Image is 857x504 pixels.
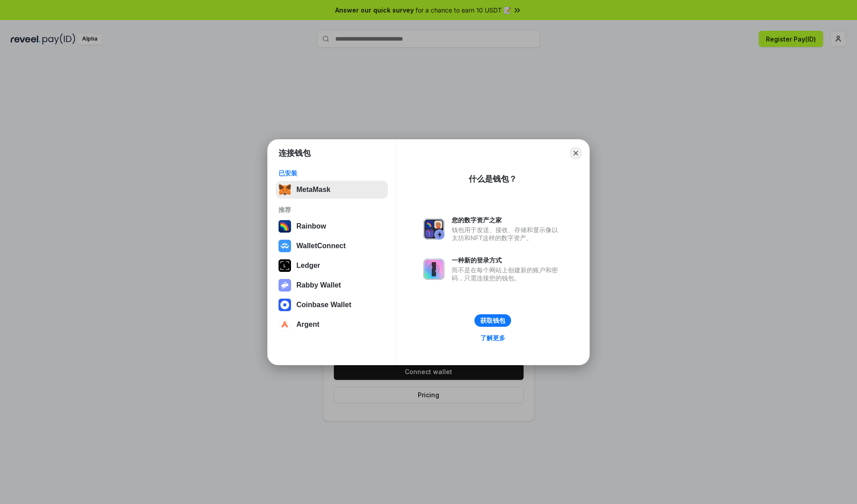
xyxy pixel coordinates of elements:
[296,242,346,250] div: WalletConnect
[279,169,385,177] div: 已安装
[276,296,388,314] button: Coinbase Wallet
[276,237,388,255] button: WalletConnect
[276,257,388,275] button: Ledger
[296,321,320,329] div: Argent
[279,220,291,233] img: svg+xml,%3Csvg%20width%3D%22120%22%20height%3D%22120%22%20viewBox%3D%220%200%20120%20120%22%20fil...
[279,148,311,158] h1: 连接钱包
[480,317,505,325] div: 获取钱包
[452,226,562,242] div: 钱包用于发送、接收、存储和显示像以太坊和NFT这样的数字资产。
[452,216,562,224] div: 您的数字资产之家
[279,183,291,196] img: svg+xml,%3Csvg%20fill%3D%22none%22%20height%3D%2233%22%20viewBox%3D%220%200%2035%2033%22%20width%...
[296,222,326,230] div: Rainbow
[452,266,562,282] div: 而不是在每个网站上创建新的账户和密码，只需连接您的钱包。
[279,299,291,311] img: svg+xml,%3Csvg%20width%3D%2228%22%20height%3D%2228%22%20viewBox%3D%220%200%2028%2028%22%20fill%3D...
[480,334,505,342] div: 了解更多
[279,206,385,214] div: 推荐
[570,147,582,159] button: Close
[296,301,351,309] div: Coinbase Wallet
[276,276,388,294] button: Rabby Wallet
[474,314,511,327] button: 获取钱包
[279,279,291,292] img: svg+xml,%3Csvg%20xmlns%3D%22http%3A%2F%2Fwww.w3.org%2F2000%2Fsvg%22%20fill%3D%22none%22%20viewBox...
[469,174,517,184] div: 什么是钱包？
[276,217,388,235] button: Rainbow
[475,332,511,344] a: 了解更多
[296,186,330,194] div: MetaMask
[423,218,445,240] img: svg+xml,%3Csvg%20xmlns%3D%22http%3A%2F%2Fwww.w3.org%2F2000%2Fsvg%22%20fill%3D%22none%22%20viewBox...
[276,316,388,333] button: Argent
[423,258,445,280] img: svg+xml,%3Csvg%20xmlns%3D%22http%3A%2F%2Fwww.w3.org%2F2000%2Fsvg%22%20fill%3D%22none%22%20viewBox...
[296,281,341,289] div: Rabby Wallet
[452,256,562,264] div: 一种新的登录方式
[296,262,320,270] div: Ledger
[279,318,291,331] img: svg+xml,%3Csvg%20width%3D%2228%22%20height%3D%2228%22%20viewBox%3D%220%200%2028%2028%22%20fill%3D...
[279,259,291,272] img: svg+xml,%3Csvg%20xmlns%3D%22http%3A%2F%2Fwww.w3.org%2F2000%2Fsvg%22%20width%3D%2228%22%20height%3...
[279,240,291,252] img: svg+xml,%3Csvg%20width%3D%2228%22%20height%3D%2228%22%20viewBox%3D%220%200%2028%2028%22%20fill%3D...
[276,181,388,199] button: MetaMask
